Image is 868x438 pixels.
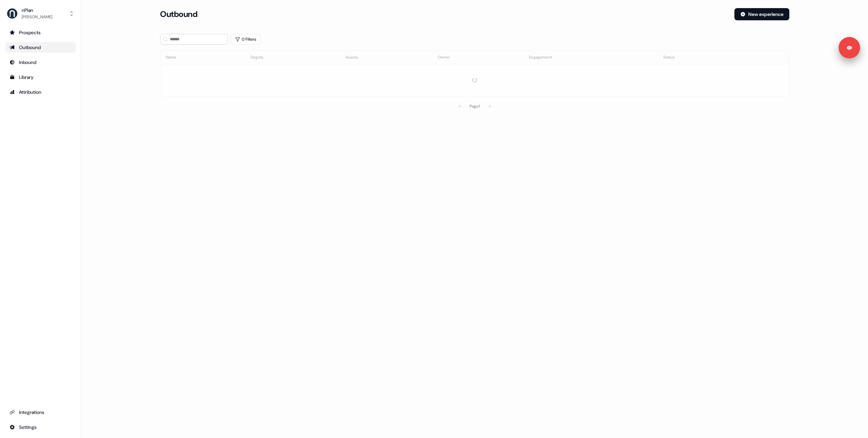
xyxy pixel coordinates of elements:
div: Prospects [9,29,72,36]
div: nPlan [22,7,52,14]
a: Go to attribution [5,87,76,97]
a: Go to templates [5,72,76,83]
div: Attribution [9,89,72,95]
div: Library [9,74,72,81]
a: Go to outbound experience [5,42,76,53]
a: Go to prospects [5,27,76,38]
a: Go to integrations [5,422,76,433]
div: [PERSON_NAME] [22,14,52,20]
h3: Outbound [160,9,197,19]
div: Outbound [9,44,72,51]
a: Go to integrations [5,407,76,418]
a: Go to Inbound [5,57,76,68]
button: New experience [734,8,789,20]
div: Settings [9,424,72,431]
div: Inbound [9,59,72,66]
button: nPlan[PERSON_NAME] [5,5,76,22]
button: 0 Filters [231,34,261,45]
div: Integrations [9,409,72,416]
